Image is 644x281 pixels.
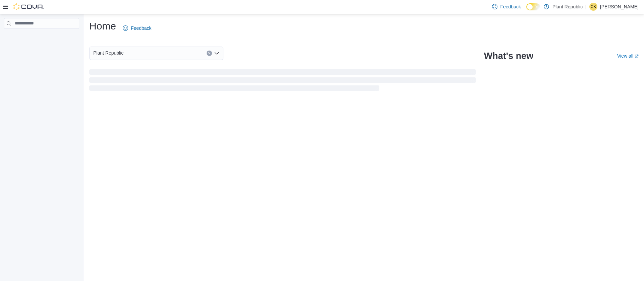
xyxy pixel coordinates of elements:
input: Dark Mode [526,3,540,10]
nav: Complex example [4,30,79,46]
button: Clear input [207,51,212,56]
p: Plant Republic [552,3,583,11]
span: Feedback [500,3,521,10]
span: Loading [89,71,476,92]
p: | [585,3,587,11]
span: Feedback [131,25,151,31]
span: Dark Mode [526,10,527,11]
p: [PERSON_NAME] [600,3,639,11]
a: View allExternal link [617,53,639,59]
button: Open list of options [214,51,219,56]
h2: What's new [484,51,533,61]
h1: Home [89,19,116,33]
img: Cova [13,3,44,10]
div: Chilufya Kangwa [589,3,597,11]
span: CK [591,3,596,11]
svg: External link [635,54,639,58]
a: Feedback [120,21,154,35]
span: Plant Republic [93,49,123,57]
